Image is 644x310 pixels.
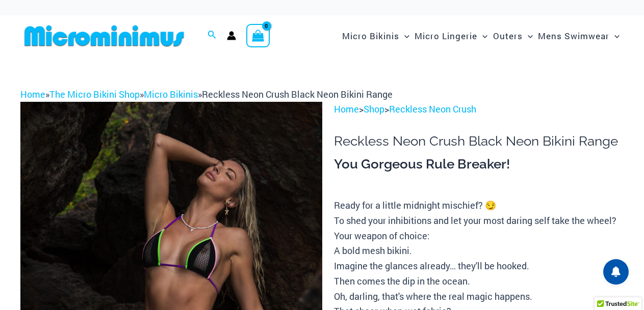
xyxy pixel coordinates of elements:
a: Micro BikinisMenu ToggleMenu Toggle [340,20,412,51]
span: Menu Toggle [477,23,487,49]
span: Micro Bikinis [342,23,399,49]
a: OutersMenu ToggleMenu Toggle [491,20,535,51]
span: Menu Toggle [399,23,409,49]
a: Micro Bikinis [144,88,198,100]
span: Menu Toggle [609,23,620,49]
a: Micro LingerieMenu ToggleMenu Toggle [412,20,490,51]
a: Search icon link [208,29,217,42]
span: Mens Swimwear [538,23,609,49]
a: Mens SwimwearMenu ToggleMenu Toggle [535,20,622,51]
a: Shop [364,103,384,115]
span: Menu Toggle [523,23,533,49]
nav: Site Navigation [338,19,624,53]
span: » » » [20,88,393,100]
a: Account icon link [227,31,236,40]
p: > > [334,102,624,117]
a: Home [334,103,359,115]
a: Home [20,88,45,100]
h3: You Gorgeous Rule Breaker! [334,156,624,173]
a: Reckless Neon Crush [389,103,476,115]
img: MM SHOP LOGO FLAT [20,24,188,47]
h1: Reckless Neon Crush Black Neon Bikini Range [334,133,624,149]
a: The Micro Bikini Shop [49,88,140,100]
span: Outers [493,23,523,49]
span: Reckless Neon Crush Black Neon Bikini Range [202,88,393,100]
span: Micro Lingerie [415,23,477,49]
a: View Shopping Cart, empty [246,24,270,47]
